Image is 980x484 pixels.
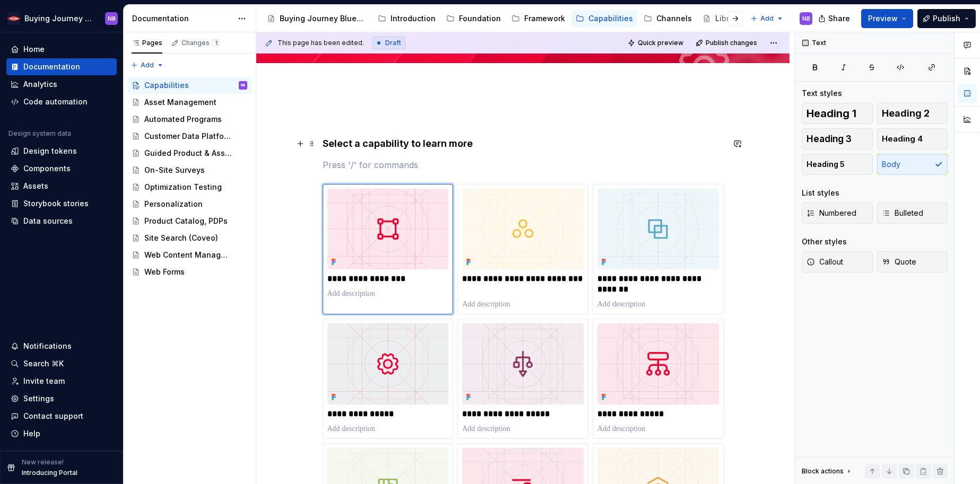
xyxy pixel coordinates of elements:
button: Help [6,425,117,442]
span: Preview [868,13,898,24]
a: Foundation [442,10,505,27]
a: Invite team [6,373,117,390]
a: Buying Journey Blueprint [263,10,371,27]
div: NB [802,14,810,23]
a: Storybook stories [6,195,117,212]
span: Quote [882,257,916,267]
div: Design tokens [23,146,77,156]
div: Settings [23,393,54,404]
div: Invite team [23,376,65,386]
div: NB [241,80,246,91]
div: List styles [802,188,839,198]
img: ebcb961f-3702-4f4f-81a3-20bbd08d1a2b.png [7,12,20,25]
div: On-Site Surveys [144,165,205,175]
div: Contact support [23,411,83,421]
span: Quick preview [638,39,683,47]
div: Capabilities [588,13,633,24]
a: Home [6,41,117,58]
img: 1e9477e5-a44b-4bc8-b5c9-1bf538d9ba5e.png [327,189,449,269]
a: Framework [507,10,569,27]
div: Assets [23,181,48,191]
div: Analytics [23,79,57,90]
div: Foundation [459,13,501,24]
a: Library [698,10,745,27]
div: Site Search (Coveo) [144,233,218,243]
img: 315f0e0a-e5b7-42a2-ba6c-9566b01c0292.png [597,189,719,269]
span: Share [828,13,850,24]
a: Site Search (Coveo) [127,230,251,247]
button: Heading 2 [877,103,948,124]
p: New release! [22,458,64,467]
a: Guided Product & Asset Selection [127,145,251,162]
div: Channels [656,13,692,24]
div: Notifications [23,341,72,351]
div: Search ⌘K [23,358,64,369]
span: Draft [385,39,401,47]
button: Add [747,11,787,26]
div: Framework [524,13,565,24]
button: Buying Journey BlueprintNB [2,7,121,30]
button: Notifications [6,338,117,355]
a: Assets [6,178,117,195]
div: Block actions [802,464,853,479]
button: Heading 4 [877,128,948,149]
button: Callout [802,251,873,272]
div: Automated Programs [144,114,222,125]
span: Bulleted [882,208,923,218]
a: Personalization [127,196,251,213]
span: Heading 1 [806,108,856,119]
div: Design system data [8,129,71,138]
div: Product Catalog, PDPs [144,216,228,226]
p: Introducing Portal [22,469,77,477]
span: Add [760,14,774,23]
div: Block actions [802,467,844,476]
button: Numbered [802,203,873,224]
div: Page tree [127,77,251,280]
div: Components [23,163,71,174]
button: Heading 3 [802,128,873,149]
div: Home [23,44,45,55]
button: Quick preview [625,36,688,50]
button: Publish changes [692,36,762,50]
div: Other styles [802,236,847,247]
div: Web Content Management [144,250,232,260]
button: Heading 1 [802,103,873,124]
a: Optimization Testing [127,179,251,196]
h4: Select a capability to learn more [323,137,724,150]
span: Publish changes [706,39,757,47]
a: Asset Management [127,94,251,111]
span: Callout [806,257,843,267]
div: Documentation [132,13,232,24]
div: Optimization Testing [144,182,222,192]
div: Pages [132,39,162,47]
a: Components [6,160,117,177]
a: On-Site Surveys [127,162,251,179]
a: Data sources [6,213,117,230]
a: Channels [639,10,696,27]
span: Add [141,61,154,69]
button: Preview [861,9,913,28]
a: Web Content Management [127,247,251,263]
span: Heading 4 [882,134,923,144]
button: Add [127,58,167,73]
div: Storybook stories [23,198,89,209]
button: Share [813,9,857,28]
span: Numbered [806,208,856,218]
a: Code automation [6,93,117,110]
div: Text styles [802,88,842,99]
img: 1bd1ccb9-bba1-4f7d-b782-7745e67d445e.png [462,323,584,404]
a: Product Catalog, PDPs [127,213,251,230]
img: 3dfb01a6-7d8d-492e-93d9-5e4984d9e4af.png [327,323,449,404]
a: Capabilities [571,10,637,27]
button: Search ⌘K [6,355,117,372]
a: CapabilitiesNB [127,77,251,94]
button: Quote [877,251,948,272]
button: Bulleted [877,203,948,224]
div: Data sources [23,216,73,226]
a: Analytics [6,76,117,93]
span: Heading 5 [806,159,845,170]
div: Customer Data Platform (CDP) [144,131,232,142]
div: Page tree [263,8,745,29]
div: Documentation [23,61,80,72]
span: This page has been edited. [277,39,364,47]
